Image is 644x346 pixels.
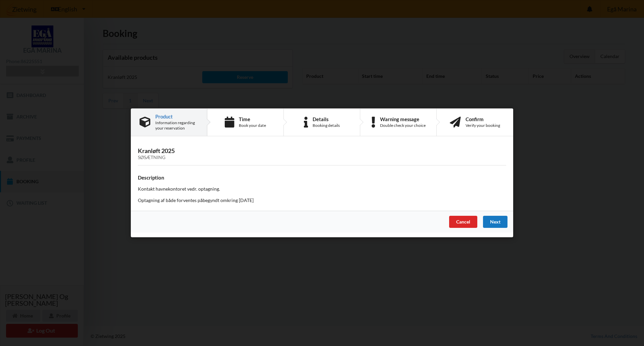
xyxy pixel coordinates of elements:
[483,216,507,228] div: Next
[239,116,266,122] div: Time
[313,123,340,128] div: Booking details
[138,186,506,193] p: Kontakt havnekontoret vedr. optagning.
[155,114,198,119] div: Product
[313,116,340,122] div: Details
[466,116,500,122] div: Confirm
[239,123,266,128] div: Book your date
[155,120,198,131] div: Information regarding your reservation
[138,147,506,161] h3: Kranløft 2025
[138,155,506,161] div: Søsætning
[138,175,506,181] h4: Description
[138,197,506,204] p: Optagning af både forventes påbegyndt omkring [DATE]
[466,123,500,128] div: Verify your booking
[380,116,426,122] div: Warning message
[449,216,477,228] div: Cancel
[380,123,426,128] div: Double check your choice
